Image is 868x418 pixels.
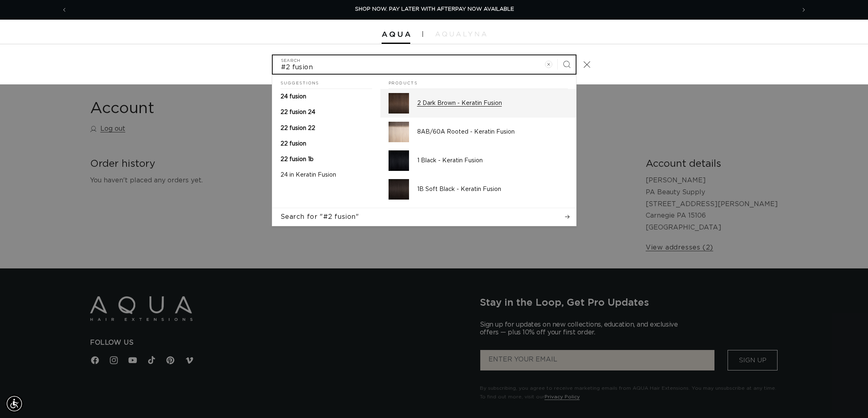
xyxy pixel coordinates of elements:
[280,125,315,131] span: 22 fusion 22
[389,150,409,171] img: 1 Black - Keratin Fusion
[389,122,409,142] img: 8AB/60A Rooted - Keratin Fusion
[540,55,558,73] button: Clear search term
[380,146,576,175] a: 1 Black - Keratin Fusion
[280,94,306,100] span: 24 fusion
[417,100,568,107] p: 2 Dark Brown - Keratin Fusion
[280,171,336,179] p: 24 in Keratin Fusion
[435,32,486,36] img: aqualyna.com
[272,152,380,167] a: 22 fusion 1b
[273,55,576,74] input: Search
[417,128,568,136] p: 8AB/60A Rooted - Keratin Fusion
[280,140,306,148] p: 22 fusion
[5,395,23,413] div: Accessibility Menu
[280,156,314,163] p: 22 fusion 1b
[280,157,314,162] span: 22 fusion 1b
[558,55,576,73] button: Search
[389,75,568,89] h2: Products
[417,157,568,164] p: 1 Black - Keratin Fusion
[280,212,359,221] span: Search for "#2 fusion"
[272,104,380,120] a: 22 fusion 24
[280,141,306,147] span: 22 fusion
[280,109,315,115] span: 22 fusion 24
[380,118,576,146] a: 8AB/60A Rooted - Keratin Fusion
[380,175,576,204] a: 1B Soft Black - Keratin Fusion
[272,89,380,104] a: 24 fusion
[272,120,380,136] a: 22 fusion 22
[280,109,315,116] p: 22 fusion 24
[280,75,372,89] h2: Suggestions
[380,89,576,118] a: 2 Dark Brown - Keratin Fusion
[355,7,514,12] span: SHOP NOW. PAY LATER WITH AFTERPAY NOW AVAILABLE
[578,55,596,73] button: Close
[280,93,306,100] p: 24 fusion
[795,2,813,18] button: Next announcement
[754,329,868,418] iframe: Chat Widget
[55,2,73,18] button: Previous announcement
[389,179,409,200] img: 1B Soft Black - Keratin Fusion
[417,186,568,193] p: 1B Soft Black - Keratin Fusion
[280,125,315,132] p: 22 fusion 22
[272,136,380,152] a: 22 fusion
[382,32,410,37] img: Aqua Hair Extensions
[389,93,409,114] img: 2 Dark Brown - Keratin Fusion
[272,167,380,183] a: 24 in Keratin Fusion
